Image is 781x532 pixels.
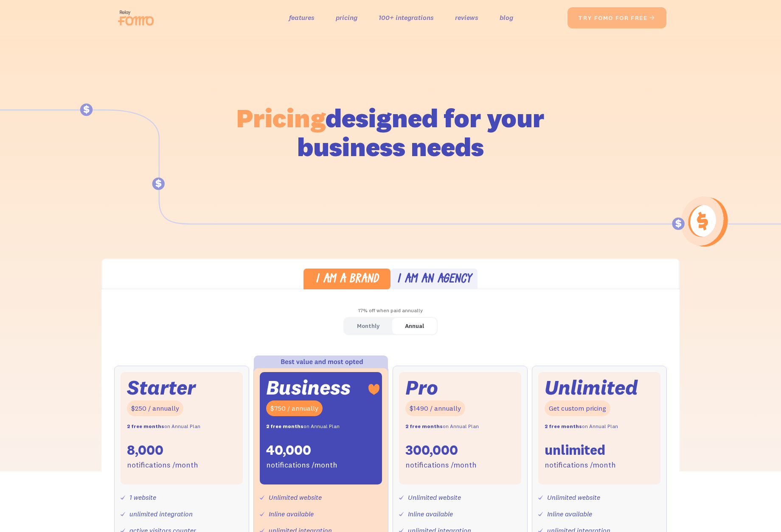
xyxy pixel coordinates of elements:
span:  [649,14,656,22]
div: Starter [127,378,196,397]
a: 100+ integrations [379,11,434,24]
div: Unlimited website [547,491,600,504]
div: I am a brand [315,274,379,286]
div: on Annual Plan [405,420,479,433]
div: Business [266,378,351,397]
a: blog [500,11,513,24]
a: try fomo for free [567,7,666,28]
div: unlimited [545,441,605,459]
strong: 2 free months [266,423,303,429]
div: Get custom pricing [545,400,610,416]
div: Monthly [357,320,379,332]
div: 8,000 [127,441,163,459]
div: $750 / annually [266,400,323,416]
strong: 2 free months [545,423,582,429]
div: Unlimited [545,378,638,397]
div: notifications /month [127,459,198,471]
a: pricing [336,11,357,24]
div: 300,000 [405,441,458,459]
div: Pro [405,378,438,397]
div: Inline available [408,508,453,520]
div: Unlimited website [269,491,322,504]
div: Unlimited website [408,491,461,504]
div: 1 website [129,491,156,504]
div: $250 / annually [127,400,183,416]
span: Pricing [236,101,326,134]
div: unlimited integration [129,508,193,520]
h1: designed for your business needs [236,104,545,161]
div: notifications /month [405,459,477,471]
div: on Annual Plan [266,420,340,433]
div: 40,000 [266,441,311,459]
div: notifications /month [545,459,616,471]
div: on Annual Plan [127,420,200,433]
div: Inline available [269,508,314,520]
strong: 2 free months [127,423,164,429]
div: $1490 / annually [405,400,465,416]
div: notifications /month [266,459,337,471]
a: reviews [455,11,478,24]
div: 17% off when paid annually [101,305,680,317]
div: Annual [405,320,424,332]
a: features [289,11,315,24]
div: on Annual Plan [545,420,618,433]
strong: 2 free months [405,423,443,429]
div: Inline available [547,508,592,520]
div: I am an agency [397,274,472,286]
